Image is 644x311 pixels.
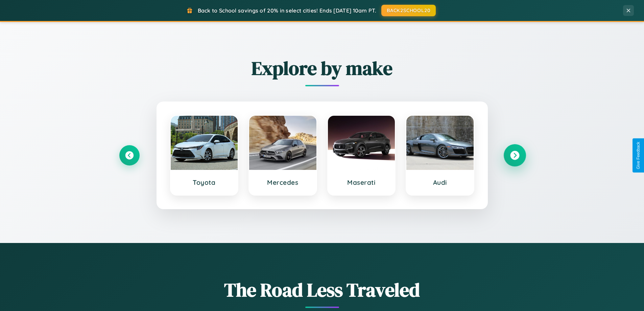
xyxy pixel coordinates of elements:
[119,277,525,303] h1: The Road Less Traveled
[636,142,641,169] div: Give Feedback
[119,55,525,81] h2: Explore by make
[381,5,436,16] button: BACK2SCHOOL20
[413,178,467,186] h3: Audi
[198,7,376,14] span: Back to School savings of 20% in select cities! Ends [DATE] 10am PT.
[256,178,310,186] h3: Mercedes
[335,178,388,186] h3: Maserati
[177,178,231,186] h3: Toyota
